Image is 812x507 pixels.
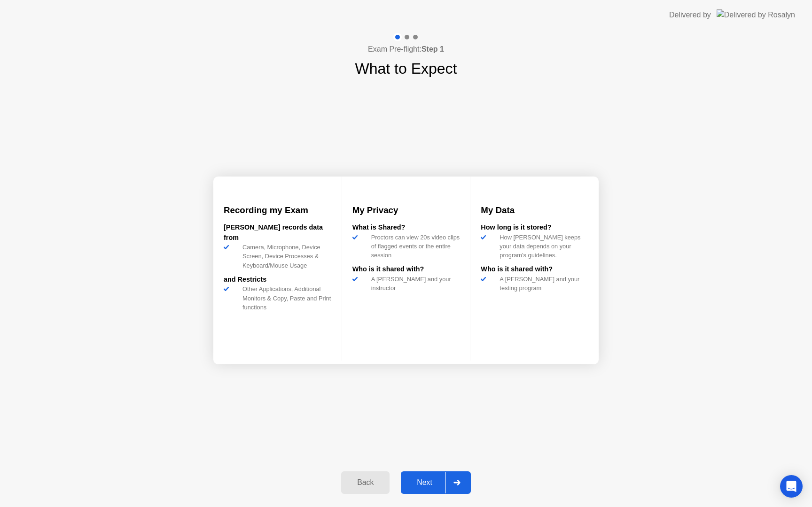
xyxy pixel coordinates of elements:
[352,204,460,217] h3: My Privacy
[355,57,457,80] h1: What to Expect
[422,45,444,53] b: Step 1
[717,9,795,20] img: Delivered by Rosalyn
[669,9,711,21] div: Delivered by
[496,275,588,292] div: A [PERSON_NAME] and your testing program
[224,204,331,217] h3: Recording my Exam
[404,478,445,487] div: Next
[224,275,331,285] div: and Restricts
[239,243,331,270] div: Camera, Microphone, Device Screen, Device Processes & Keyboard/Mouse Usage
[496,233,588,260] div: How [PERSON_NAME] keeps your data depends on your program’s guidelines.
[352,264,460,275] div: Who is it shared with?
[401,471,471,494] button: Next
[481,204,588,217] h3: My Data
[224,223,331,243] div: [PERSON_NAME] records data from
[368,44,444,55] h4: Exam Pre-flight:
[481,223,588,233] div: How long is it stored?
[367,275,460,292] div: A [PERSON_NAME] and your instructor
[352,223,460,233] div: What is Shared?
[341,471,390,494] button: Back
[780,475,803,498] div: Open Intercom Messenger
[367,233,460,260] div: Proctors can view 20s video clips of flagged events or the entire session
[344,478,387,487] div: Back
[481,264,588,275] div: Who is it shared with?
[239,284,331,312] div: Other Applications, Additional Monitors & Copy, Paste and Print functions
